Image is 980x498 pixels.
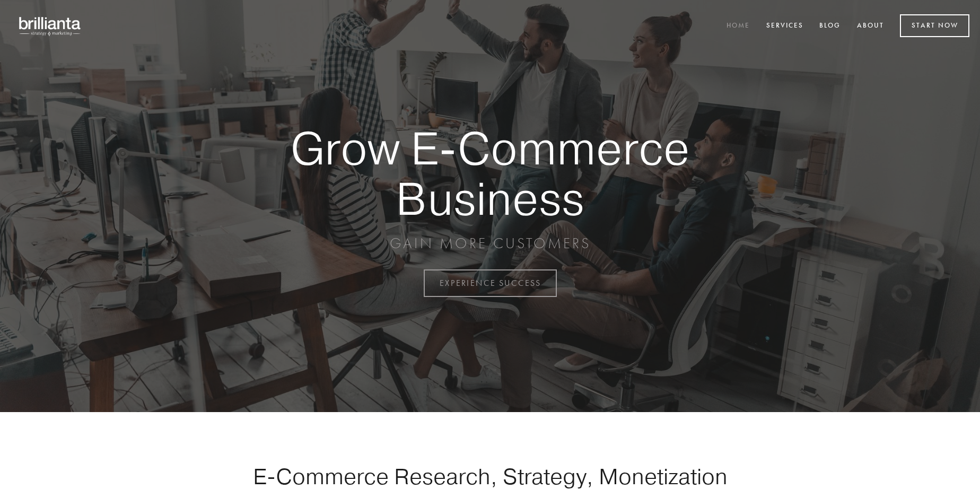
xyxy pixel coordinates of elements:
a: Services [759,18,810,35]
a: About [850,18,891,35]
p: GAIN MORE CUSTOMERS [253,234,727,253]
h1: E-Commerce Research, Strategy, Monetization [220,463,760,490]
a: EXPERIENCE SUCCESS [424,269,557,297]
a: Home [720,18,757,35]
img: brillianta - research, strategy, marketing [11,11,90,41]
a: Start Now [900,14,969,37]
a: Blog [812,18,847,35]
strong: Grow E-Commerce Business [253,123,727,223]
